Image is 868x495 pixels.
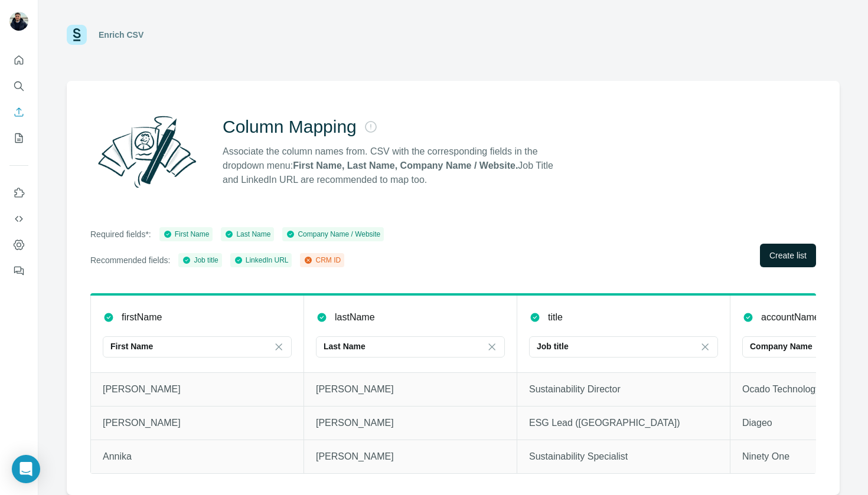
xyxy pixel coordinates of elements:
div: Job title [182,255,218,265]
div: Last Name [224,229,270,240]
h2: Column Mapping [223,116,357,137]
p: lastName [335,310,375,324]
p: Recommended fields: [90,254,170,266]
p: [PERSON_NAME] [316,450,505,464]
div: Enrich CSV [99,29,143,41]
img: Surfe Logo [67,25,87,45]
button: Search [9,76,28,97]
div: First Name [163,229,210,240]
p: Company Name [750,340,812,352]
p: firstName [122,310,162,324]
p: [PERSON_NAME] [316,382,505,396]
button: Use Surfe API [9,208,28,230]
div: CRM ID [304,255,341,265]
p: title [548,310,563,324]
p: Required fields*: [90,228,151,240]
strong: First Name, Last Name, Company Name / Website. [293,160,518,171]
span: Create list [769,250,807,261]
div: Company Name / Website [286,229,380,240]
div: Open Intercom Messenger [12,455,40,483]
div: LinkedIn URL [234,255,289,265]
button: Create list [760,244,816,267]
p: [PERSON_NAME] [103,382,292,396]
button: My lists [9,127,28,149]
button: Use Surfe on LinkedIn [9,182,28,204]
p: Job title [537,340,569,352]
p: accountName [761,310,820,324]
button: Enrich CSV [9,101,28,123]
p: Associate the column names from. CSV with the corresponding fields in the dropdown menu: Job Titl... [223,145,564,187]
p: [PERSON_NAME] [103,416,292,430]
button: Dashboard [9,234,28,255]
img: Avatar [9,12,28,31]
p: First Name [110,340,153,352]
button: Quick start [9,50,28,71]
img: Surfe Illustration - Column Mapping [90,109,204,194]
p: Sustainability Director [529,382,718,396]
p: Sustainability Specialist [529,450,718,464]
p: Annika [103,450,292,464]
p: ESG Lead ([GEOGRAPHIC_DATA]) [529,416,718,430]
p: [PERSON_NAME] [316,416,505,430]
button: Feedback [9,260,28,281]
p: Last Name [324,340,366,352]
